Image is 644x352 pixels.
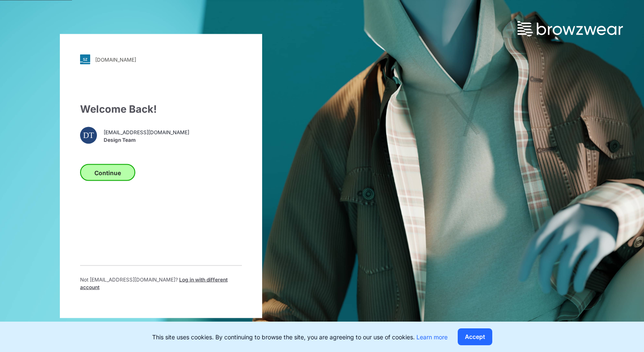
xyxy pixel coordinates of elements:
[518,21,623,36] img: browzwear-logo.73288ffb.svg
[104,128,189,136] span: [EMAIL_ADDRESS][DOMAIN_NAME]
[152,333,448,341] p: This site uses cookies. By continuing to browse the site, you are agreeing to our use of cookies.
[80,54,242,65] a: [DOMAIN_NAME]
[95,56,136,62] div: [DOMAIN_NAME]
[80,102,242,117] div: Welcome Back!
[80,54,90,65] img: svg+xml;base64,PHN2ZyB3aWR0aD0iMjgiIGhlaWdodD0iMjgiIHZpZXdCb3g9IjAgMCAyOCAyOCIgZmlsbD0ibm9uZSIgeG...
[80,127,97,144] div: DT
[80,164,135,181] button: Continue
[458,328,492,345] button: Accept
[416,333,448,341] a: Learn more
[104,136,189,144] span: Design Team
[80,276,242,291] p: Not [EMAIL_ADDRESS][DOMAIN_NAME] ?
